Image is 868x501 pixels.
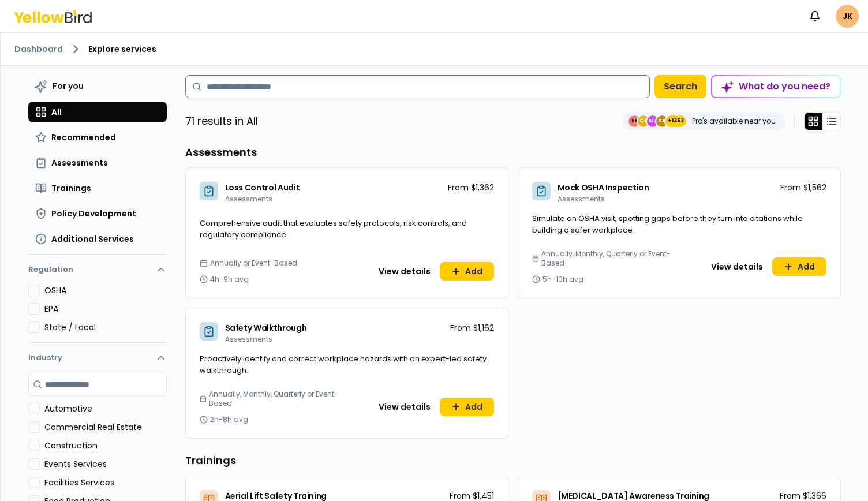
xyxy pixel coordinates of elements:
span: 4h-9h avg [210,275,249,284]
span: For you [53,80,84,92]
div: Regulation [28,285,167,342]
button: Trainings [28,178,167,199]
button: View details [704,257,770,276]
a: Dashboard [14,43,63,55]
span: Assessments [558,194,605,204]
span: Proactively identify and correct workplace hazards with an expert-led safety walkthrough. [200,353,487,376]
label: Automotive [44,403,167,414]
label: Commercial Real Estate [44,421,167,433]
span: Policy Development [51,208,136,219]
button: What do you need? [711,75,841,98]
span: Recommended [51,132,116,143]
span: MJ [647,115,659,127]
label: Events Services [44,458,167,470]
p: From $1,362 [448,182,494,193]
span: Explore services [88,43,156,55]
span: Annually, Monthly, Quarterly or Event-Based [209,390,342,408]
span: SE [656,115,668,127]
button: Search [654,75,706,98]
span: Simulate an OSHA visit, spotting gaps before they turn into citations while building a safer work... [532,213,803,235]
span: Mock OSHA Inspection [558,182,649,193]
button: Policy Development [28,203,167,224]
button: For you [28,75,167,97]
p: From $1,562 [780,182,826,193]
button: Industry [28,343,167,373]
h3: Assessments [185,144,841,160]
span: Additional Services [51,233,134,245]
label: Construction [44,440,167,451]
div: What do you need? [712,76,840,97]
p: From $1,162 [450,322,494,334]
span: Annually or Event-Based [210,259,297,268]
span: CE [638,115,649,127]
label: Facilities Services [44,477,167,488]
span: +1353 [668,115,684,127]
span: JK [836,5,859,28]
button: Recommended [28,127,167,148]
button: All [28,102,167,122]
button: Add [772,257,826,276]
button: View details [372,262,437,281]
span: Assessments [51,157,108,169]
span: Assessments [225,334,272,344]
button: View details [372,398,437,416]
h3: Trainings [185,453,841,469]
label: OSHA [44,285,167,296]
span: Loss Control Audit [225,182,300,193]
span: Assessments [225,194,272,204]
span: All [51,106,62,118]
nav: breadcrumb [14,42,854,56]
button: Add [440,262,494,281]
span: Trainings [51,182,91,194]
span: Annually, Monthly, Quarterly or Event-Based [541,249,675,268]
span: Comprehensive audit that evaluates safety protocols, risk controls, and regulatory compliance. [200,218,467,240]
button: Assessments [28,152,167,173]
span: 5h-10h avg [542,275,583,284]
label: State / Local [44,321,167,333]
span: Safety Walkthrough [225,322,307,334]
p: 71 results in All [185,113,258,129]
button: Add [440,398,494,416]
span: EE [628,115,640,127]
label: EPA [44,303,167,315]
button: Additional Services [28,229,167,249]
span: 2h-8h avg [210,415,248,424]
button: Regulation [28,259,167,285]
p: Pro's available near you [692,117,776,126]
